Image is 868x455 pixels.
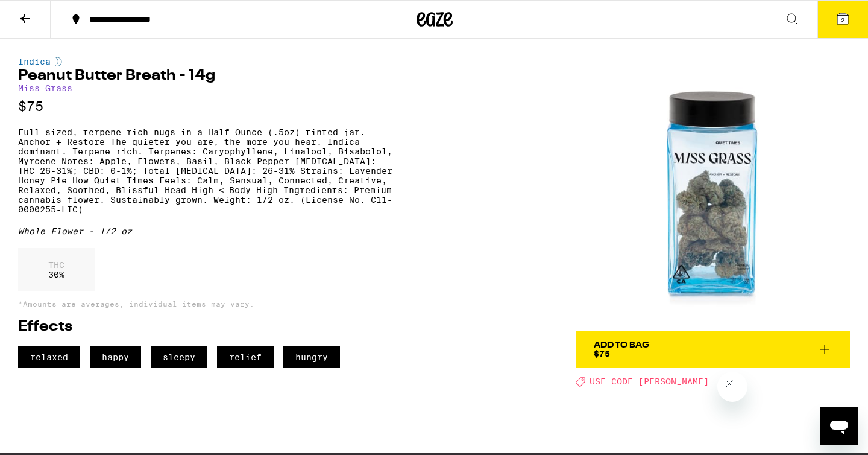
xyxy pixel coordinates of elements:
[18,300,392,308] p: *Amounts are averages, individual items may vary.
[576,57,850,331] img: Miss Grass - Peanut Butter Breath - 14g
[18,83,72,93] a: Miss Grass
[594,341,649,349] div: Add To Bag
[18,57,392,66] div: Indica
[594,349,610,358] span: $75
[18,248,95,291] div: 30 %
[590,377,709,387] span: USE CODE [PERSON_NAME]
[841,16,844,24] span: 2
[18,99,392,114] p: $75
[283,346,340,368] span: hungry
[18,127,392,214] p: Full-sized, terpene-rich nugs in a Half Ounce (.5oz) tinted jar. Anchor + Restore The quieter you...
[576,331,850,367] button: Add To Bag$75
[90,346,141,368] span: happy
[717,372,747,402] iframe: Close message
[151,346,207,368] span: sleepy
[55,57,62,66] img: indicaColor.svg
[217,346,274,368] span: relief
[820,407,858,445] iframe: Button to launch messaging window
[48,260,64,270] p: THC
[817,1,868,38] button: 2
[18,226,392,236] div: Whole Flower - 1/2 oz
[18,346,80,368] span: relaxed
[18,69,392,83] h1: Peanut Butter Breath - 14g
[13,8,93,18] span: Hi. Need any help?
[18,320,392,334] h2: Effects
